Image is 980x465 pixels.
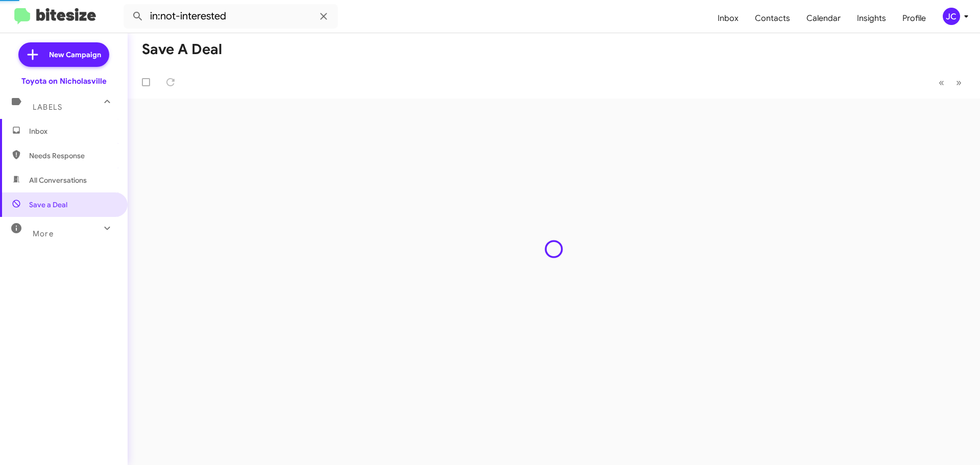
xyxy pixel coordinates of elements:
span: Save a Deal [29,200,67,210]
a: Contacts [747,4,798,33]
span: All Conversations [29,175,87,185]
a: Calendar [798,4,849,33]
h1: Save a Deal [142,41,222,58]
nav: Page navigation example [933,72,968,93]
input: Search [124,4,338,29]
a: Insights [849,4,894,33]
button: JC [934,8,969,25]
span: Needs Response [29,151,116,161]
span: « [939,76,944,89]
div: Toyota on Nicholasville [21,76,107,86]
span: Inbox [29,126,116,136]
span: » [956,76,962,89]
a: Profile [894,4,934,33]
button: Next [950,72,968,93]
div: JC [943,8,960,25]
button: Previous [933,72,950,93]
span: More [33,229,54,238]
a: New Campaign [18,42,109,67]
span: Labels [33,103,62,112]
span: New Campaign [49,50,101,60]
a: Inbox [709,4,747,33]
